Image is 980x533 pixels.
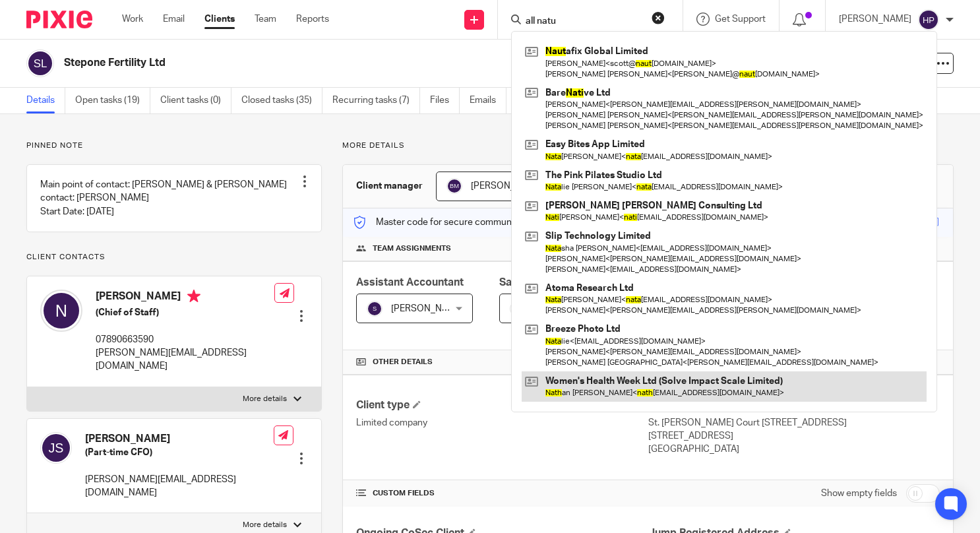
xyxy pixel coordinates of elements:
input: Search [524,16,643,28]
span: Team assignments [373,243,451,254]
span: Assistant Accountant [356,277,464,288]
p: [STREET_ADDRESS] [648,429,940,443]
p: Master code for secure communications and files [353,216,580,229]
a: Work [122,13,143,26]
p: Limited company [356,416,648,429]
a: Recurring tasks (7) [332,88,420,113]
h4: [PERSON_NAME] [96,290,274,306]
p: [PERSON_NAME][EMAIL_ADDRESS][DOMAIN_NAME] [85,473,274,500]
h5: (Chief of Staff) [96,306,274,319]
a: Open tasks (19) [75,88,150,113]
a: Team [255,13,276,26]
p: More details [342,141,954,151]
img: svg%3E [40,432,72,464]
p: More details [243,520,287,530]
h4: [PERSON_NAME] [85,432,274,446]
a: Files [430,88,460,113]
a: Emails [470,88,506,113]
p: St. [PERSON_NAME] Court [STREET_ADDRESS] [648,416,940,429]
label: Show empty fields [821,487,897,500]
span: Other details [373,357,433,367]
button: Clear [652,11,665,24]
p: Pinned note [26,141,322,151]
img: svg%3E [918,9,939,30]
img: svg%3E [40,290,82,332]
a: Reports [296,13,329,26]
a: Closed tasks (35) [241,88,322,113]
h2: Stepone Fertility Ltd [64,56,632,70]
p: [GEOGRAPHIC_DATA] [648,443,940,456]
a: Client tasks (0) [160,88,231,113]
p: [PERSON_NAME][EMAIL_ADDRESS][DOMAIN_NAME] [96,346,274,373]
h3: Client manager [356,179,423,193]
h4: CUSTOM FIELDS [356,488,648,499]
a: Clients [204,13,235,26]
img: Matt%20Circle.png [510,301,526,317]
a: Email [163,13,185,26]
h4: Client type [356,398,648,412]
span: [PERSON_NAME] B [391,304,472,313]
p: [PERSON_NAME] [839,13,911,26]
span: Sales Person [499,277,565,288]
p: More details [243,394,287,404]
a: Details [26,88,65,113]
span: Get Support [715,15,766,24]
i: Primary [187,290,200,303]
span: [PERSON_NAME] [471,181,543,191]
p: Client contacts [26,252,322,263]
h5: (Part-time CFO) [85,446,274,459]
img: Pixie [26,11,92,28]
img: svg%3E [367,301,383,317]
img: svg%3E [446,178,462,194]
p: 07890663590 [96,333,274,346]
img: svg%3E [26,49,54,77]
